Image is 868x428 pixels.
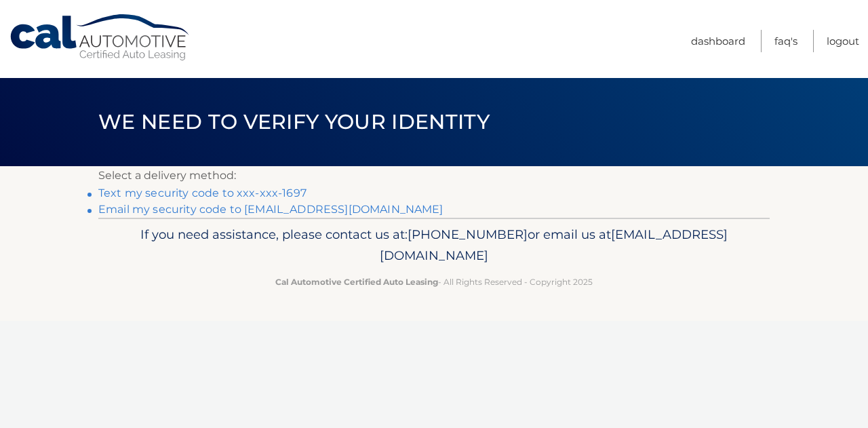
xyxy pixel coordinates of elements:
[107,224,761,267] p: If you need assistance, please contact us at: or email us at
[691,30,745,52] a: Dashboard
[827,30,859,52] a: Logout
[98,187,307,199] a: Text my security code to xxx-xxx-1697
[98,203,443,216] a: Email my security code to [EMAIL_ADDRESS][DOMAIN_NAME]
[774,30,797,52] a: FAQ's
[408,227,528,242] span: [PHONE_NUMBER]
[98,166,770,185] p: Select a delivery method:
[107,275,761,289] p: - All Rights Reserved - Copyright 2025
[275,277,438,287] strong: Cal Automotive Certified Auto Leasing
[9,14,192,62] a: Cal Automotive
[98,109,490,134] span: We need to verify your identity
